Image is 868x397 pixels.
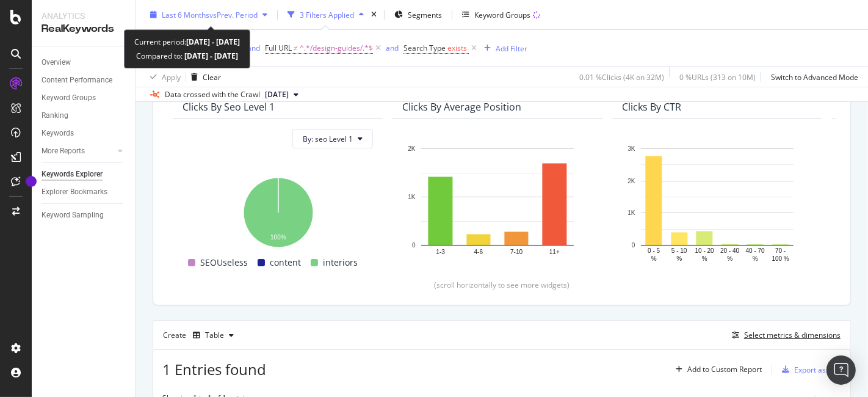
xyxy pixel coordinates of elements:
text: 11+ [549,249,560,256]
div: Keyword Groups [474,9,530,20]
span: Segments [408,9,442,20]
text: 0 [632,242,635,249]
div: Keyword Sampling [42,209,104,222]
text: 5 - 10 [671,247,687,254]
div: and [247,43,260,53]
text: 1-3 [436,249,445,256]
text: 2K [408,145,416,152]
button: By: seo Level 1 [292,129,373,148]
div: 3 Filters Applied [300,9,354,20]
text: % [727,255,732,262]
button: Add to Custom Report [671,360,762,379]
div: Current period: [134,35,240,49]
div: Ranking [42,109,68,122]
div: Switch to Advanced Mode [771,71,858,82]
b: [DATE] - [DATE] [183,51,238,61]
a: Overview [42,56,126,69]
span: Last 6 Months [162,9,209,20]
span: SEOUseless [200,255,248,270]
button: Add Filter [479,41,528,56]
div: and [386,43,399,53]
span: content [270,255,301,270]
text: 0 [412,242,416,249]
text: 1K [627,210,635,217]
text: % [753,255,758,262]
div: Clicks By CTR [622,101,681,113]
div: Export as CSV [794,365,841,375]
div: Clicks By seo Level 1 [183,101,275,113]
button: Switch to Advanced Mode [766,67,858,87]
text: 10 - 20 [695,247,715,254]
button: Last 6 MonthsvsPrev. Period [145,5,272,24]
div: (scroll horizontally to see more widgets) [168,280,836,290]
svg: A chart. [402,142,593,264]
a: Keywords [42,127,126,140]
div: Clicks By Average Position [402,101,521,113]
text: 3K [627,145,635,152]
text: % [651,255,657,262]
a: Keyword Groups [42,92,126,104]
div: Apply [162,71,181,82]
svg: A chart. [183,172,373,249]
text: 1K [408,194,416,200]
div: Keywords [42,127,74,140]
div: Compared to: [136,49,238,63]
text: % [676,255,682,262]
div: Create [163,326,239,345]
text: 0 - 5 [648,247,660,254]
span: vs Prev. Period [209,9,258,20]
div: Keyword Groups [42,92,96,104]
button: and [247,42,260,54]
button: 3 Filters Applied [283,5,369,24]
a: Content Performance [42,74,126,87]
button: Keyword Groups [457,5,545,24]
span: Search Type [403,43,446,53]
span: ^.*/design-guides/.*$ [300,40,373,57]
span: ≠ [294,43,298,53]
b: [DATE] - [DATE] [186,37,240,47]
div: Open Intercom Messenger [826,355,856,385]
span: By: seo Level 1 [303,134,353,144]
div: 0 % URLs ( 313 on 10M ) [679,71,756,82]
text: 4-6 [474,249,483,256]
button: Export as CSV [777,360,841,379]
div: times [369,9,379,21]
div: Content Performance [42,74,112,87]
span: interiors [323,255,358,270]
div: Clear [203,71,221,82]
span: Full URL [265,43,292,53]
button: [DATE] [260,87,303,102]
text: 100% [270,234,286,241]
button: Select metrics & dimensions [727,328,841,343]
span: 1 Entries found [162,359,266,379]
div: RealKeywords [42,22,125,36]
svg: A chart. [622,142,812,264]
div: Tooltip anchor [26,176,37,187]
text: 7-10 [510,249,523,256]
text: 2K [627,178,635,184]
div: Keywords Explorer [42,168,103,181]
text: 40 - 70 [746,247,765,254]
div: Select metrics & dimensions [744,330,841,340]
button: Segments [389,5,447,24]
a: More Reports [42,145,114,158]
button: Apply [145,67,181,87]
a: Keyword Sampling [42,209,126,222]
button: Clear [186,67,221,87]
text: 20 - 40 [720,247,740,254]
text: % [702,255,707,262]
div: Data crossed with the Crawl [165,89,260,100]
a: Explorer Bookmarks [42,186,126,198]
button: and [386,42,399,54]
a: Ranking [42,109,126,122]
text: 100 % [772,255,789,262]
text: 70 - [775,247,786,254]
span: 2025 Aug. 4th [265,89,289,100]
span: exists [447,43,467,53]
a: Keywords Explorer [42,168,126,181]
div: Overview [42,56,71,69]
div: Explorer Bookmarks [42,186,107,198]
